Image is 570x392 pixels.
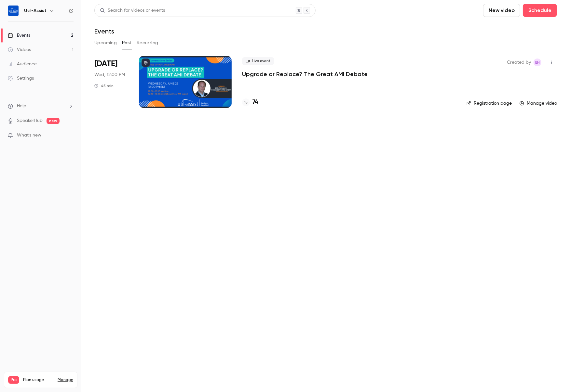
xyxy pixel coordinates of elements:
iframe: Noticeable Trigger [66,133,74,138]
span: Live event [242,57,274,65]
div: Search for videos or events [100,7,165,14]
a: 74 [242,98,258,107]
div: 45 min [94,83,114,88]
a: Manage [58,377,73,383]
span: Pro [8,376,19,384]
img: Util-Assist [8,6,19,16]
h1: Events [94,27,114,35]
button: Recurring [137,38,158,48]
button: Upcoming [94,38,117,48]
a: Upgrade or Replace? The Great AMI Debate [242,70,368,78]
button: New video [483,4,520,17]
a: Registration page [467,100,512,107]
span: Created by [507,59,531,66]
span: What's new [17,132,41,139]
span: Plan usage [23,377,54,383]
span: Emily Henderson [534,59,541,66]
button: Past [122,38,131,48]
span: Wed, 12:00 PM [94,72,125,78]
div: Settings [8,75,34,82]
span: new [47,118,60,124]
div: Jun 25 Wed, 12:00 PM (America/Toronto) [94,56,129,108]
li: help-dropdown-opener [8,103,74,110]
span: EH [535,59,540,66]
span: Help [17,103,26,110]
div: Events [8,32,30,39]
button: Schedule [523,4,557,17]
a: SpeakerHub [17,117,43,124]
span: [DATE] [94,59,117,69]
div: Audience [8,61,37,67]
div: Videos [8,46,31,53]
h6: Util-Assist [24,7,47,14]
h4: 74 [252,98,258,107]
a: Manage video [520,100,557,107]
